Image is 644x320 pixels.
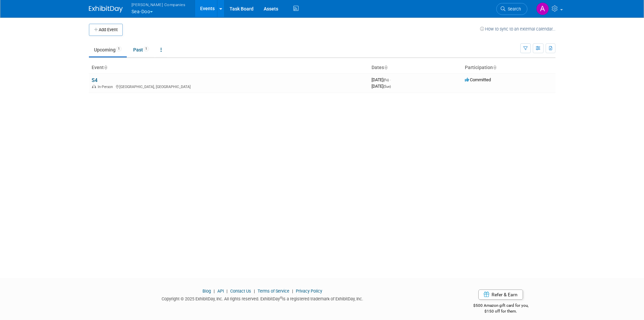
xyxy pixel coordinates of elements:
[480,26,555,31] a: How to sync to an external calendar...
[372,84,391,89] span: [DATE]
[104,65,107,70] a: Sort by Event Name
[390,77,391,82] span: -
[290,289,295,294] span: |
[98,85,115,89] span: In-Person
[212,289,216,294] span: |
[92,84,366,89] div: [GEOGRAPHIC_DATA], [GEOGRAPHIC_DATA]
[143,46,149,51] span: 1
[225,289,229,294] span: |
[89,24,123,36] button: Add Event
[446,298,555,314] div: $500 Amazon gift card for you,
[369,62,462,73] th: Dates
[372,77,391,82] span: [DATE]
[258,289,289,294] a: Terms of Service
[92,85,96,88] img: In-Person Event
[505,6,521,12] span: Search
[89,6,123,13] img: ExhibitDay
[252,289,257,294] span: |
[493,65,496,70] a: Sort by Participation Type
[446,308,555,314] div: $150 off for them.
[536,2,549,15] img: Amy Brickweg
[92,77,97,83] a: S4
[478,290,523,300] a: Refer & Earn
[383,78,389,82] span: (Fri)
[217,289,224,294] a: API
[89,43,127,56] a: Upcoming1
[383,85,391,88] span: (Sun)
[128,43,154,56] a: Past1
[89,62,369,73] th: Event
[132,1,186,8] span: [PERSON_NAME] Companies
[116,46,122,51] span: 1
[384,65,387,70] a: Sort by Start Date
[280,296,282,300] sup: ®
[202,289,211,294] a: Blog
[496,3,527,15] a: Search
[462,62,555,73] th: Participation
[89,294,436,302] div: Copyright © 2025 ExhibitDay, Inc. All rights reserved. ExhibitDay is a registered trademark of Ex...
[465,77,491,82] span: Committed
[230,289,251,294] a: Contact Us
[296,289,322,294] a: Privacy Policy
